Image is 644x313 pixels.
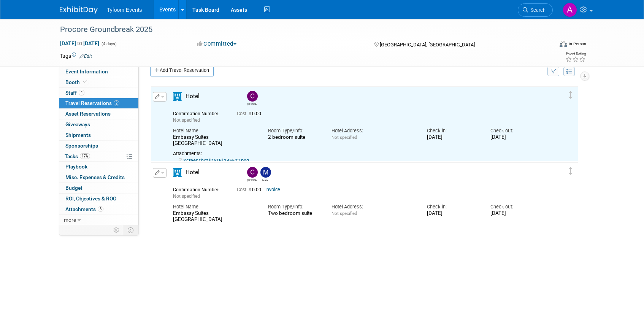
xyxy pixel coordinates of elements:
[59,77,138,87] a: Booth
[260,167,271,178] img: Mark Nelson
[76,40,83,46] span: to
[60,40,100,47] span: [DATE] [DATE]
[65,111,111,117] span: Asset Reservations
[332,203,415,210] div: Hotel Address:
[260,178,270,182] div: Mark Nelson
[173,92,182,101] i: Hotel
[65,185,82,191] span: Budget
[245,91,259,106] div: Chris Walker
[59,88,138,98] a: Staff4
[265,187,280,192] a: Invoice
[110,225,123,235] td: Personalize Event Tab Strip
[173,109,225,117] div: Confirmation Number:
[173,203,257,210] div: Hotel Name:
[569,167,573,175] i: Click and drag to move item
[59,215,138,225] a: more
[237,111,252,116] span: Cost: $
[59,130,138,140] a: Shipments
[194,40,240,48] button: Committed
[59,151,138,162] a: Tasks17%
[65,132,91,138] span: Shipments
[98,206,103,212] span: 3
[65,79,89,85] span: Booth
[508,40,586,51] div: Event Format
[245,167,259,182] div: Chris Walker
[569,91,573,99] i: Click and drag to move item
[173,118,200,123] span: Not specified
[114,100,119,106] span: 2
[518,3,553,17] a: Search
[59,204,138,214] a: Attachments3
[237,111,264,116] span: 0.00
[65,153,90,159] span: Tasks
[332,127,415,134] div: Hotel Address:
[247,178,257,182] div: Chris Walker
[65,195,116,202] span: ROI, Objectives & ROO
[568,41,586,47] div: In-Person
[332,211,357,216] span: Not specified
[59,194,138,204] a: ROI, Objectives & ROO
[65,68,108,75] span: Event Information
[65,206,103,212] span: Attachments
[528,7,546,13] span: Search
[247,91,258,102] img: Chris Walker
[173,127,257,134] div: Hotel Name:
[268,210,320,216] div: Two bedroom suite
[551,69,556,74] i: Filter by Traveler
[427,203,479,210] div: Check-in:
[186,169,200,176] span: Hotel
[173,134,257,147] div: Embassy Suites [GEOGRAPHIC_DATA]
[65,143,98,149] span: Sponsorships
[259,167,272,182] div: Mark Nelson
[247,102,257,106] div: Chris Walker
[65,164,87,170] span: Playbook
[59,109,138,119] a: Asset Reservations
[179,158,249,164] a: Screenshot [DATE] 145502.png
[560,41,567,47] img: Format-Inperson.png
[60,6,98,14] img: ExhibitDay
[60,52,92,60] td: Tags
[490,134,542,141] div: [DATE]
[57,23,541,37] div: Procore Groundbreak 2025
[65,90,84,96] span: Staff
[380,42,475,48] span: [GEOGRAPHIC_DATA], [GEOGRAPHIC_DATA]
[268,134,320,140] div: 2 bedroom suite
[173,194,200,199] span: Not specified
[83,80,87,84] i: Booth reservation complete
[563,3,577,17] img: Angie Nichols
[79,54,92,59] a: Edit
[173,210,257,223] div: Embassy Suites [GEOGRAPHIC_DATA]
[59,98,138,108] a: Travel Reservations2
[59,119,138,130] a: Giveaways
[490,210,542,217] div: [DATE]
[268,203,320,210] div: Room Type/Info:
[173,185,225,193] div: Confirmation Number:
[107,7,142,13] span: Tyfoom Events
[332,135,357,140] span: Not specified
[173,151,542,157] div: Attachments:
[173,168,182,177] i: Hotel
[64,217,76,223] span: more
[65,174,125,180] span: Misc. Expenses & Credits
[80,153,90,159] span: 17%
[123,225,139,235] td: Toggle Event Tabs
[59,67,138,77] a: Event Information
[427,127,479,134] div: Check-in:
[237,187,264,192] span: 0.00
[59,162,138,172] a: Playbook
[186,93,200,100] span: Hotel
[490,127,542,134] div: Check-out:
[79,90,84,95] span: 4
[247,167,258,178] img: Chris Walker
[59,141,138,151] a: Sponsorships
[65,100,119,106] span: Travel Reservations
[59,183,138,193] a: Budget
[565,52,586,56] div: Event Rating
[237,187,252,192] span: Cost: $
[59,172,138,183] a: Misc. Expenses & Credits
[427,210,479,217] div: [DATE]
[101,41,117,46] span: (4 days)
[427,134,479,141] div: [DATE]
[150,64,214,76] a: Add Travel Reservation
[268,127,320,134] div: Room Type/Info:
